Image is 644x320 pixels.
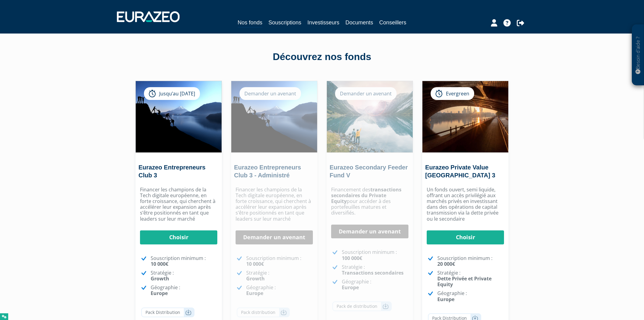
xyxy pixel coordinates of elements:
a: Pack distribution [237,308,290,317]
a: Eurazeo Entrepreneurs Club 3 - Administré [234,164,301,179]
div: Evergreen [431,87,474,100]
strong: 10 000€ [151,261,168,267]
strong: 20 000€ [437,261,455,267]
img: Eurazeo Private Value Europe 3 [422,81,508,152]
a: Choisir [140,230,217,244]
a: Eurazeo Secondary Feeder Fund V [330,164,408,179]
a: Demander un avenant [331,225,408,239]
p: Financement des pour accéder à des portefeuilles matures et diversifiés. [331,187,408,216]
div: Découvrez nos fonds [149,50,495,64]
img: Eurazeo Secondary Feeder Fund V [327,81,413,152]
p: Financer les champions de la Tech digitale européenne, en forte croissance, qui cherchent à accél... [140,187,217,222]
strong: Europe [437,296,454,303]
a: Eurazeo Private Value [GEOGRAPHIC_DATA] 3 [425,164,495,179]
p: Un fonds ouvert, semi liquide, offrant un accès privilégié aux marchés privés en investissant dan... [427,187,504,222]
strong: Growth [151,275,169,282]
p: Géographie : [437,290,504,302]
p: Stratégie : [342,264,408,276]
a: Conseillers [379,18,406,27]
a: Souscriptions [268,18,301,27]
strong: 100 000€ [342,255,362,261]
a: Pack Distribution [141,308,194,317]
p: Géographie : [342,279,408,290]
img: Eurazeo Entrepreneurs Club 3 [136,81,222,152]
p: Souscription minimum : [437,255,504,267]
p: Souscription minimum : [342,249,408,261]
a: Nos fonds [238,18,262,28]
img: Eurazeo Entrepreneurs Club 3 - Administré [231,81,317,152]
p: Stratégie : [437,270,504,288]
strong: Dette Privée et Private Equity [437,275,492,288]
strong: Transactions secondaires [342,269,404,276]
div: Jusqu’au [DATE] [144,87,200,100]
p: Géographie : [151,285,217,296]
img: 1732889491-logotype_eurazeo_blanc_rvb.png [117,11,180,22]
p: Souscription minimum : [151,255,217,267]
a: Pack de distribution [332,301,392,311]
p: Stratégie : [246,270,313,282]
a: Choisir [427,230,504,244]
a: Eurazeo Entrepreneurs Club 3 [138,164,205,179]
strong: Europe [342,284,359,291]
div: Demander un avenant [335,87,397,100]
a: Demander un avenant [236,230,313,244]
p: Souscription minimum : [246,255,313,267]
strong: transactions secondaires du Private Equity [331,186,401,204]
a: Documents [345,18,373,27]
strong: Growth [246,275,265,282]
strong: 10 000€ [246,261,264,267]
p: Stratégie : [151,270,217,282]
div: Demander un avenant [240,87,301,100]
p: Besoin d'aide ? [635,28,642,83]
a: Investisseurs [307,18,339,27]
strong: Europe [246,290,263,297]
strong: Europe [151,290,168,297]
p: Géographie : [246,285,313,296]
p: Financer les champions de la Tech digitale européenne, en forte croissance, qui cherchent à accél... [236,187,313,222]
